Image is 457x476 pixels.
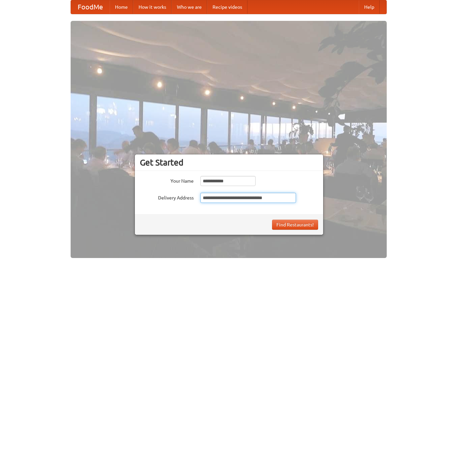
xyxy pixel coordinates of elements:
label: Delivery Address [140,193,194,201]
a: How it works [133,0,172,14]
a: Help [359,0,380,14]
label: Your Name [140,176,194,184]
button: Find Restaurants! [272,220,318,230]
h3: Get Started [140,157,318,168]
a: Who we are [172,0,207,14]
a: Recipe videos [207,0,247,14]
a: FoodMe [71,0,110,14]
a: Home [110,0,133,14]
